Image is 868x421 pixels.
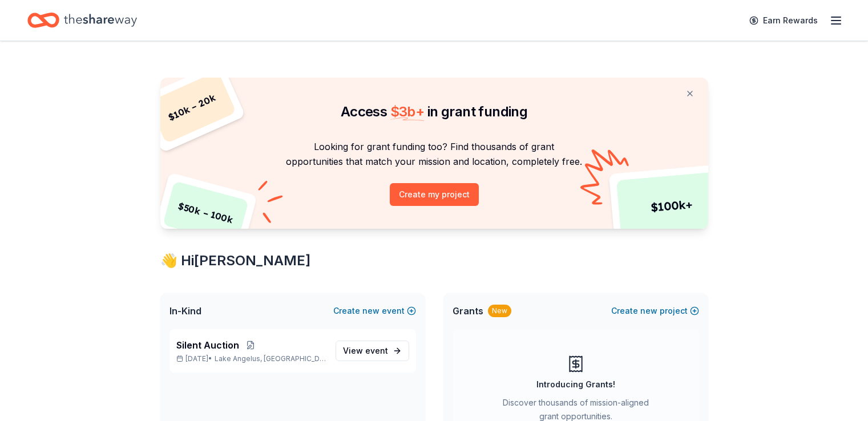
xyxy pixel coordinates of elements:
[343,344,388,358] span: View
[27,7,137,34] a: Home
[176,338,239,352] span: Silent Auction
[390,183,479,206] button: Create my project
[215,354,326,363] span: Lake Angelus, [GEOGRAPHIC_DATA]
[176,354,326,363] p: [DATE] •
[147,71,236,144] div: $ 10k – 20k
[453,304,483,318] span: Grants
[160,252,708,270] div: 👋 Hi [PERSON_NAME]
[333,304,416,318] button: Createnewevent
[336,341,409,361] a: View event
[742,10,825,31] a: Earn Rewards
[488,305,511,317] div: New
[341,103,527,120] span: Access in grant funding
[611,304,699,318] button: Createnewproject
[640,304,657,318] span: new
[536,378,615,391] div: Introducing Grants!
[362,304,380,318] span: new
[169,304,201,318] span: In-Kind
[390,103,425,120] span: $ 3b +
[365,346,388,355] span: event
[174,139,695,169] p: Looking for grant funding too? Find thousands of grant opportunities that match your mission and ...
